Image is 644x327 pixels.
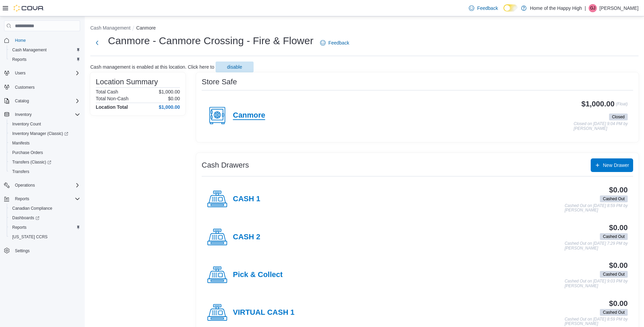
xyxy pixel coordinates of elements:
span: Inventory [12,110,80,119]
h4: VIRTUAL CASH 1 [233,308,295,317]
span: Settings [12,246,80,255]
p: Cashed Out on [DATE] 8:59 PM by [PERSON_NAME] [565,204,628,213]
span: Reports [12,225,26,230]
span: Operations [15,183,35,188]
span: Inventory Count [12,121,41,127]
button: Catalog [1,96,83,106]
span: Feedback [477,5,498,12]
h3: $0.00 [609,186,628,194]
span: Inventory Manager (Classic) [10,130,80,138]
a: Transfers (Classic) [10,158,54,166]
span: Catalog [15,98,29,104]
p: Home of the Happy High [530,4,582,12]
span: Closed [609,114,628,120]
span: Cashed Out [603,271,625,277]
button: Operations [12,181,38,189]
span: Closed [612,114,625,120]
span: Canadian Compliance [10,204,80,212]
h1: Canmore - Canmore Crossing - Fire & Flower [108,34,313,48]
span: Cashed Out [603,234,625,240]
span: Reports [12,57,26,62]
a: [US_STATE] CCRS [10,233,50,241]
nav: An example of EuiBreadcrumbs [90,24,639,33]
button: Settings [1,246,83,256]
button: Users [12,69,28,77]
h4: CASH 1 [233,195,260,204]
span: Cashed Out [600,271,628,278]
button: Reports [12,195,32,203]
span: Cashed Out [603,196,625,202]
h6: Total Non-Cash [96,96,129,101]
span: Reports [10,55,80,64]
input: Dark Mode [503,4,518,12]
a: Transfers (Classic) [7,157,83,167]
button: Cash Management [90,25,130,31]
span: Home [12,36,80,45]
span: Reports [10,223,80,231]
button: Reports [7,55,83,64]
h4: Location Total [96,104,128,110]
h6: Total Cash [96,89,118,94]
span: GJ [590,4,595,12]
a: Inventory Count [10,120,44,128]
button: Inventory [12,110,34,119]
button: New Drawer [591,158,633,172]
h4: Pick & Collect [233,271,283,279]
button: Reports [7,223,83,232]
span: Dashboards [12,215,39,221]
nav: Complex example [4,33,80,273]
span: Cashed Out [600,195,628,202]
span: Transfers [12,169,29,174]
button: Reports [1,194,83,204]
button: Transfers [7,167,83,176]
span: Cashed Out [600,233,628,240]
button: Cash Management [7,45,83,55]
p: | [585,4,586,12]
a: Customers [12,83,37,91]
span: Washington CCRS [10,233,80,241]
h3: $1,000.00 [582,100,615,108]
span: Dashboards [10,214,80,222]
button: Canadian Compliance [7,204,83,213]
span: Cash Management [12,47,47,53]
button: Home [1,35,83,45]
p: Cashed Out on [DATE] 8:59 PM by [PERSON_NAME] [565,317,628,326]
a: Settings [12,247,32,255]
button: disable [216,62,254,72]
span: Reports [12,195,80,203]
h3: $0.00 [609,299,628,308]
button: Next [90,36,104,50]
button: Purchase Orders [7,148,83,157]
p: Cashed Out on [DATE] 9:03 PM by [PERSON_NAME] [565,279,628,288]
span: Inventory Count [10,120,80,128]
span: Reports [15,196,29,202]
button: Inventory [1,110,83,119]
p: Cash management is enabled at this location. Click here to [90,64,214,70]
button: Canmore [136,25,156,31]
button: Manifests [7,138,83,148]
p: [PERSON_NAME] [600,4,639,12]
span: Inventory [15,112,32,117]
a: Dashboards [7,213,83,223]
h3: Cash Drawers [202,161,249,169]
span: disable [227,64,242,70]
div: Gavin Jaques [589,4,597,12]
span: Customers [15,85,35,90]
span: Cash Management [10,46,80,54]
a: Purchase Orders [10,149,46,157]
span: Home [15,38,26,43]
button: Users [1,68,83,78]
span: [US_STATE] CCRS [12,234,48,240]
a: Feedback [466,1,500,15]
button: Customers [1,82,83,92]
h4: $1,000.00 [159,104,180,110]
span: Canadian Compliance [12,206,52,211]
p: Cashed Out on [DATE] 7:29 PM by [PERSON_NAME] [565,241,628,251]
span: Users [12,69,80,77]
a: Dashboards [10,214,42,222]
span: Inventory Manager (Classic) [12,131,68,136]
a: Cash Management [10,46,49,54]
a: Canadian Compliance [10,204,55,212]
p: $0.00 [168,96,180,101]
